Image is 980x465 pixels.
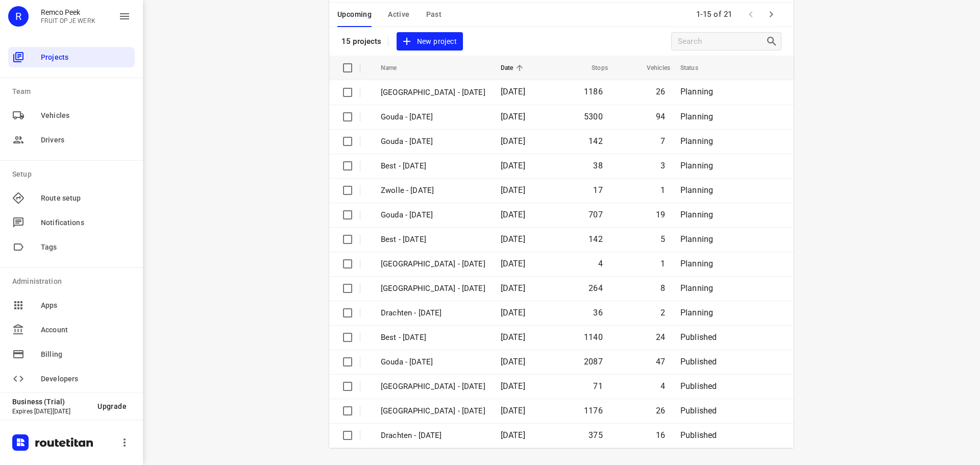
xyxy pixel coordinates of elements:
span: Apps [41,300,131,311]
span: New project [403,35,457,48]
span: Planning [680,210,713,219]
span: Date [501,62,527,74]
p: Best - [DATE] [381,160,485,172]
span: Published [680,406,717,415]
span: [DATE] [501,87,525,96]
div: Projects [8,47,135,67]
span: Planning [680,87,713,96]
button: New project [397,32,463,51]
span: Planning [680,234,713,244]
span: 16 [656,430,665,440]
div: Drivers [8,130,135,150]
span: [DATE] [501,136,525,146]
span: 7 [660,136,665,146]
span: 1140 [584,332,603,342]
span: Vehicles [41,110,131,121]
span: 375 [589,430,603,440]
div: Tags [8,237,135,257]
span: 19 [656,210,665,219]
div: R [8,6,29,27]
span: 142 [589,234,603,244]
span: 1 [660,185,665,195]
span: Published [680,332,717,342]
span: 707 [589,210,603,219]
div: Apps [8,295,135,315]
span: [DATE] [501,283,525,293]
p: Remco Peek [41,8,95,16]
span: Planning [680,308,713,317]
span: Upcoming [337,8,372,21]
div: Developers [8,369,135,389]
span: [DATE] [501,112,525,121]
span: [DATE] [501,332,525,342]
button: Upgrade [89,397,135,415]
span: Planning [680,185,713,195]
p: Best - [DATE] [381,234,485,246]
span: Projects [41,52,131,63]
p: Gouda - [DATE] [381,209,485,221]
p: Expires [DATE][DATE] [12,408,89,415]
span: 47 [656,357,665,366]
span: Name [381,62,410,74]
span: 26 [656,87,665,96]
span: 1-15 of 21 [692,4,737,26]
div: Billing [8,344,135,364]
p: Best - Wednesday [381,332,485,344]
span: Account [41,325,131,335]
p: Gouda - Friday [381,136,485,148]
p: Administration [12,276,135,287]
span: Notifications [41,217,131,228]
span: Planning [680,112,713,121]
span: [DATE] [501,308,525,317]
span: Billing [41,349,131,360]
p: 15 projects [341,37,382,46]
span: [DATE] [501,210,525,219]
p: Zwolle - Thursday [381,283,485,295]
p: Drachten - Wednesday [381,430,485,442]
span: Previous Page [741,4,761,25]
span: 26 [656,406,665,415]
span: Published [680,357,717,366]
span: 5 [660,234,665,244]
p: Zwolle - [DATE] [381,185,485,197]
span: Past [426,8,442,21]
p: Antwerpen - Thursday [381,258,485,270]
span: 2087 [584,357,603,366]
span: 4 [660,381,665,391]
span: 1176 [584,406,603,415]
p: Zwolle - Wednesday [381,405,485,417]
span: 4 [598,259,603,268]
span: 5300 [584,112,603,121]
p: Drachten - Thursday [381,307,485,319]
span: Status [680,62,712,74]
span: 2 [660,308,665,317]
span: [DATE] [501,406,525,415]
span: [DATE] [501,381,525,391]
p: Gouda - Wednesday [381,356,485,368]
span: 24 [656,332,665,342]
input: Search projects [678,34,766,50]
span: 17 [593,185,602,195]
span: Drivers [41,135,131,145]
span: [DATE] [501,357,525,366]
span: [DATE] [501,430,525,440]
p: Zwolle - Wednesday [381,87,485,99]
span: [DATE] [501,259,525,268]
span: Vehicles [633,62,670,74]
span: 36 [593,308,602,317]
p: Business (Trial) [12,398,89,406]
p: Team [12,86,135,97]
div: Account [8,320,135,340]
span: 71 [593,381,602,391]
span: Planning [680,136,713,146]
span: 3 [660,161,665,170]
span: 38 [593,161,602,170]
span: [DATE] [501,161,525,170]
span: 1186 [584,87,603,96]
p: Gouda - Monday [381,111,485,123]
span: 264 [589,283,603,293]
span: Planning [680,161,713,170]
p: Antwerpen - Wednesday [381,381,485,393]
span: Planning [680,259,713,268]
span: Stops [578,62,608,74]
